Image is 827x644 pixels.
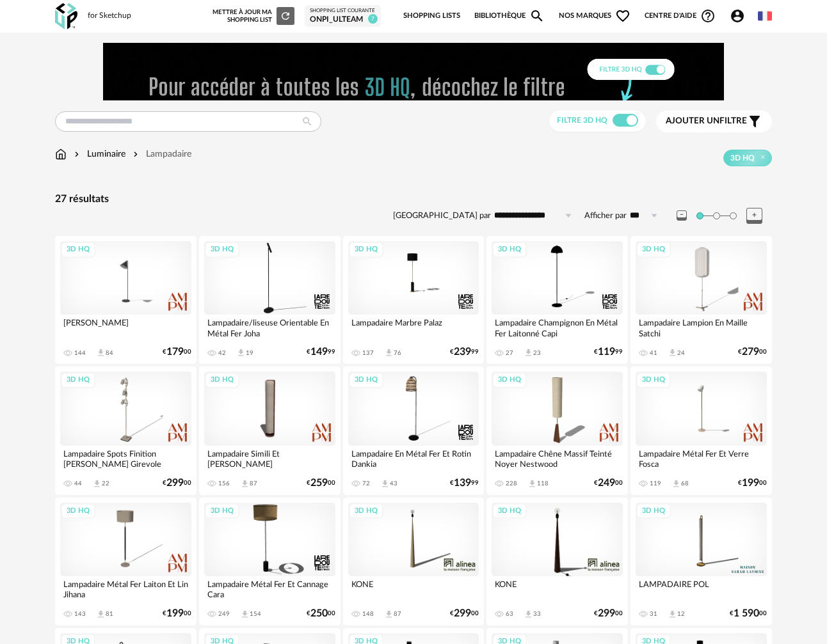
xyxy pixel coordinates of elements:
[524,609,533,619] span: Download icon
[450,348,479,356] div: € 99
[205,242,239,258] div: 3D HQ
[666,116,747,127] span: filtre
[486,236,628,364] a: 3D HQ Lampadaire Champignon En Métal Fer Laitonné Capi 27 Download icon 23 €11999
[615,8,630,24] span: Heart Outline icon
[454,609,471,618] span: 299
[280,13,291,19] span: Refresh icon
[738,479,767,487] div: € 00
[349,242,383,258] div: 3D HQ
[730,609,767,618] div: € 00
[349,503,383,519] div: 3D HQ
[677,349,685,357] div: 24
[163,609,191,618] div: € 00
[343,366,485,494] a: 3D HQ Lampadaire En Métal Fer Et Rotin Dankia 72 Download icon 43 €13999
[384,609,394,619] span: Download icon
[310,348,328,356] span: 149
[559,3,630,29] span: Nos marques
[163,348,191,356] div: € 00
[557,116,607,124] span: Filtre 3D HQ
[650,349,657,357] div: 41
[74,610,86,618] div: 143
[636,576,767,602] div: LAMPADAIRE POL
[106,349,113,357] div: 84
[506,610,513,618] div: 63
[204,315,335,340] div: Lampadaire/liseuse Orientable En Métal Fer Joha
[506,349,513,357] div: 27
[524,348,533,357] span: Download icon
[645,8,716,24] span: Centre d'aideHelp Circle Outline icon
[666,116,719,125] span: Ajouter un
[96,609,106,619] span: Download icon
[60,315,191,340] div: [PERSON_NAME]
[88,11,131,21] div: for Sketchup
[310,609,328,618] span: 250
[636,242,671,258] div: 3D HQ
[96,348,106,357] span: Download icon
[60,446,191,471] div: Lampadaire Spots Finition [PERSON_NAME] Girevole
[594,479,623,487] div: € 00
[204,446,335,471] div: Lampadaire Simili Et [PERSON_NAME]
[636,315,767,340] div: Lampadaire Lampion En Maille Satchi
[734,609,759,618] span: 1 590
[250,480,257,487] div: 87
[454,348,471,356] span: 239
[61,372,95,388] div: 3D HQ
[671,479,681,489] span: Download icon
[349,372,383,388] div: 3D HQ
[492,242,527,258] div: 3D HQ
[218,480,230,487] div: 156
[492,576,623,602] div: KONE
[74,480,82,487] div: 44
[738,348,767,356] div: € 00
[55,498,197,625] a: 3D HQ Lampadaire Métal Fer Laiton Et Lin Jihana 143 Download icon 81 €19900
[474,3,545,29] a: BibliothèqueMagnify icon
[106,610,113,618] div: 81
[492,446,623,471] div: Lampadaire Chêne Massif Teinté Noyer Nestwood
[598,479,615,487] span: 249
[700,8,716,24] span: Help Circle Outline icon
[362,480,370,487] div: 72
[390,480,397,487] div: 43
[307,479,335,487] div: € 00
[213,7,294,25] div: Mettre à jour ma Shopping List
[240,479,250,489] span: Download icon
[650,610,657,618] div: 31
[348,576,479,602] div: KONE
[747,114,762,129] span: Filter icon
[533,349,541,357] div: 23
[506,480,517,487] div: 228
[594,348,623,356] div: € 99
[486,366,628,494] a: 3D HQ Lampadaire Chêne Massif Teinté Noyer Nestwood 228 Download icon 118 €24900
[394,610,401,618] div: 87
[454,479,471,487] span: 139
[61,503,95,519] div: 3D HQ
[362,610,374,618] div: 148
[348,315,479,340] div: Lampadaire Marbre Palaz
[61,242,95,258] div: 3D HQ
[310,8,376,24] a: Shopping List courante ONPI_ULTEAM 7
[730,8,751,24] span: Account Circle icon
[450,609,479,618] div: € 00
[310,15,376,25] div: ONPI_ULTEAM
[92,479,102,489] span: Download icon
[630,498,772,625] a: 3D HQ LAMPADAIRE POL 31 Download icon 12 €1 59000
[742,348,759,356] span: 279
[656,111,772,132] button: Ajouter unfiltre Filter icon
[103,43,724,100] img: FILTRE%20HQ%20NEW_V1%20(4).gif
[166,479,184,487] span: 299
[236,348,246,357] span: Download icon
[74,349,86,357] div: 144
[594,609,623,618] div: € 00
[310,8,376,14] div: Shopping List courante
[55,192,772,206] div: 27 résultats
[205,372,239,388] div: 3D HQ
[598,348,615,356] span: 119
[650,480,661,487] div: 119
[362,349,374,357] div: 137
[307,348,335,356] div: € 99
[166,609,184,618] span: 199
[677,610,685,618] div: 12
[240,609,250,619] span: Download icon
[742,479,759,487] span: 199
[529,8,545,24] span: Magnify icon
